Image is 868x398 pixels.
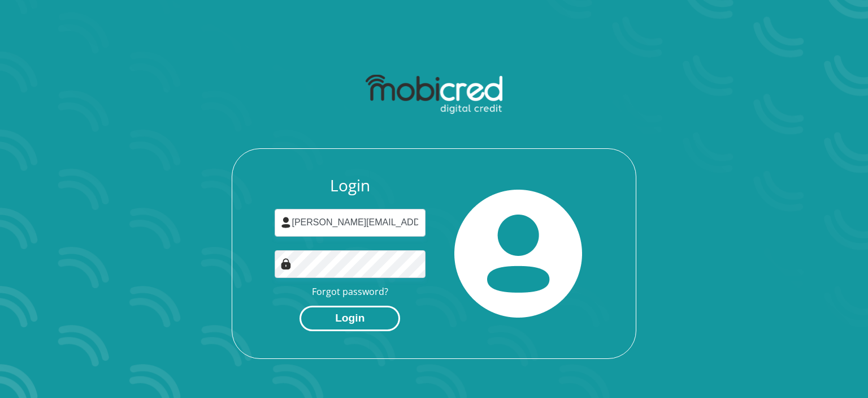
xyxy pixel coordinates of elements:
[275,176,426,195] h3: Login
[312,285,388,298] a: Forgot password?
[366,75,502,114] img: mobicred logo
[275,209,426,237] input: Username
[280,258,292,269] img: Image
[300,306,400,331] button: Login
[280,217,292,228] img: user-icon image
